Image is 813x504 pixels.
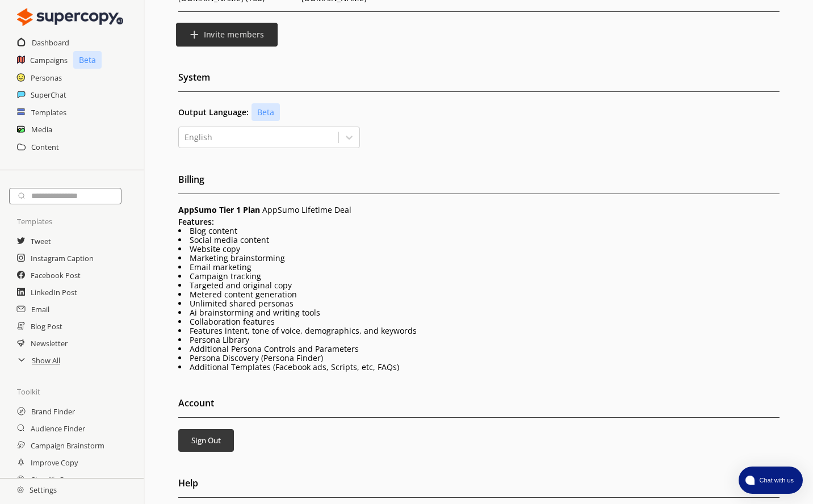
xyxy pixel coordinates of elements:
[178,171,780,194] h2: Billing
[178,254,780,263] li: Marketing brainstorming
[32,34,69,51] a: Dashboard
[739,467,803,494] button: atlas-launcher
[73,51,102,69] p: Beta
[755,476,796,485] span: Chat with us
[178,308,780,317] li: Ai brainstorming and writing tools
[178,394,780,418] h2: Account
[178,226,780,236] li: Blog content
[31,69,62,86] a: Personas
[31,318,62,335] a: Blog Post
[17,6,123,28] img: Close
[30,52,68,69] a: Campaigns
[178,281,780,290] li: Targeted and original copy
[31,471,76,488] a: Simplify Copy
[31,420,85,437] a: Audience Finder
[31,267,81,284] a: Facebook Post
[176,23,278,47] button: Invite members
[178,236,780,245] li: Social media content
[31,250,94,267] a: Instagram Caption
[32,352,60,369] a: Show All
[178,474,780,498] h2: Help
[178,317,780,326] li: Collaboration features
[203,30,263,40] b: Invite members
[31,138,59,156] a: Content
[31,454,78,471] a: Improve Copy
[31,121,52,138] a: Media
[178,108,249,117] b: Output Language:
[31,86,66,103] a: SuperChat
[191,435,221,446] b: Sign Out
[252,103,280,121] p: Beta
[178,363,780,372] li: Additional Templates (Facebook ads, Scripts, etc, FAQs)
[178,205,780,215] p: AppSumo Lifetime Deal
[31,301,49,318] a: Email
[31,233,51,250] a: Tweet
[178,354,780,363] li: Persona Discovery (Persona Finder)
[31,437,104,454] a: Campaign Brainstorm
[178,272,780,281] li: Campaign tracking
[178,345,780,354] li: Additional Persona Controls and Parameters
[178,335,780,345] li: Persona Library
[31,284,77,301] a: LinkedIn Post
[31,104,66,121] a: Templates
[178,69,780,92] h2: System
[178,245,780,254] li: Website copy
[178,326,780,335] li: Features intent, tone of voice, demographics, and keywords
[178,299,780,308] li: Unlimited shared personas
[178,290,780,299] li: Metered content generation
[178,263,780,272] li: Email marketing
[17,486,24,493] img: Close
[178,216,214,227] b: Features:
[178,429,234,452] button: Sign Out
[178,204,260,215] span: AppSumo Tier 1 Plan
[31,335,68,352] a: Newsletter
[31,403,75,420] a: Brand Finder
